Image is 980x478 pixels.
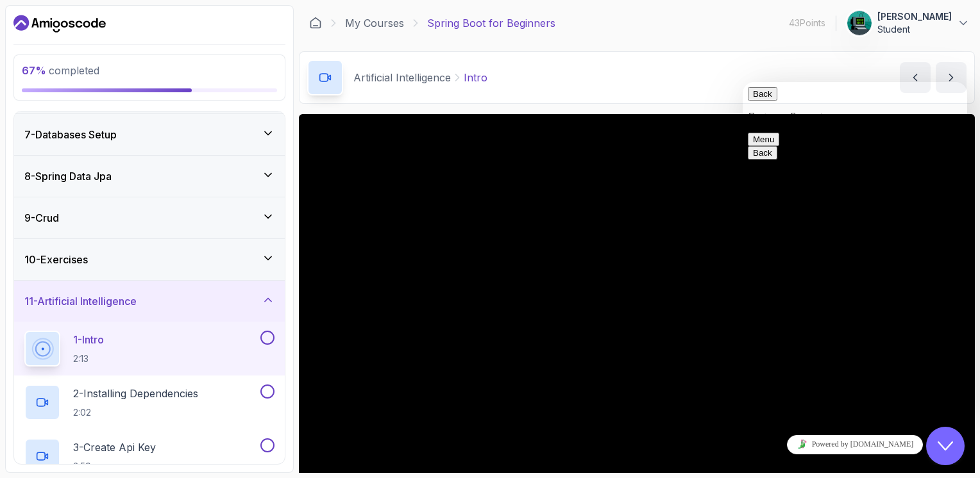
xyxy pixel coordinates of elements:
p: 2:13 [73,352,104,365]
p: Student [877,23,952,36]
button: 7-Databases Setup [14,114,285,155]
iframe: chat widget [743,82,967,415]
p: 1 - Intro [73,332,104,347]
p: 2 - Installing Dependencies [73,386,198,401]
a: My Courses [345,15,404,31]
a: Dashboard [13,13,106,34]
p: 2:02 [73,406,198,419]
button: user profile image[PERSON_NAME]Student [847,10,970,36]
p: Artificial Intelligence [353,70,451,85]
p: 43 Points [789,17,825,29]
h3: 11 - Artificial Intelligence [24,293,137,309]
button: previous content [900,62,931,93]
button: 3-Create Api Key3:59 [24,438,275,474]
p: Intro [464,70,487,85]
p: Spring Boot for Beginners [427,15,555,31]
span: completed [22,64,99,77]
h3: 8 - Spring Data Jpa [24,169,112,184]
p: [PERSON_NAME] [877,10,952,23]
h3: 10 - Exercises [24,252,88,267]
button: next content [936,62,967,93]
iframe: chat widget [926,427,967,465]
h3: 7 - Databases Setup [24,127,117,142]
p: 3:59 [73,460,156,473]
span: 67 % [22,64,46,77]
h3: 9 - Crud [24,210,59,226]
button: 10-Exercises [14,239,285,280]
p: 3 - Create Api Key [73,440,156,455]
img: user profile image [847,11,872,35]
a: Dashboard [309,17,322,29]
button: 11-Artificial Intelligence [14,281,285,322]
button: 1-Intro2:13 [24,331,275,367]
button: 9-Crud [14,197,285,238]
button: 8-Spring Data Jpa [14,156,285,197]
iframe: chat widget [743,430,967,459]
button: 2-Installing Dependencies2:02 [24,384,275,420]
